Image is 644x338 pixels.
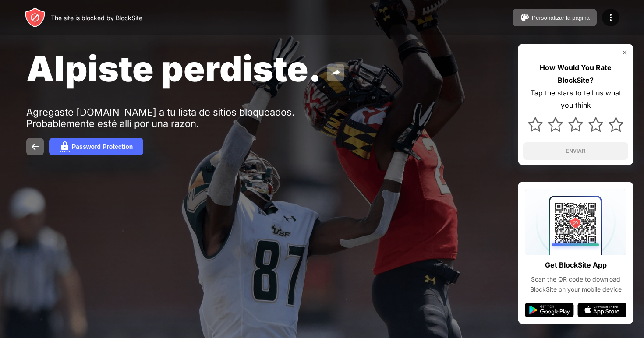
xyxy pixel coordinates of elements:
[588,117,603,132] img: star.svg
[609,117,623,132] img: star.svg
[51,14,142,21] div: The site is blocked by BlockSite
[49,138,143,155] button: Password Protection
[525,303,574,317] img: google-play.svg
[330,67,341,78] img: share.svg
[30,141,40,152] img: back.svg
[525,189,626,255] img: qrcode.svg
[605,12,616,23] img: menu-icon.svg
[26,106,297,129] div: Agregaste [DOMAIN_NAME] a tu lista de sitios bloqueados. Probablemente esté allí por una razón.
[532,14,590,21] div: Personalizar la página
[528,117,543,132] img: star.svg
[520,12,530,23] img: pallet.svg
[523,61,628,87] div: How Would You Rate BlockSite?
[523,87,628,112] div: Tap the stars to tell us what you think
[525,275,626,294] div: Scan the QR code to download BlockSite on your mobile device
[26,47,322,90] span: Alpiste perdiste.
[25,7,46,28] img: header-logo.svg
[568,117,583,132] img: star.svg
[60,141,70,152] img: password.svg
[523,142,628,160] button: ENVIAR
[577,303,626,317] img: app-store.svg
[72,143,133,150] div: Password Protection
[545,259,607,271] div: Get BlockSite App
[548,117,563,132] img: star.svg
[621,49,628,56] img: rate-us-close.svg
[513,9,597,26] button: Personalizar la página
